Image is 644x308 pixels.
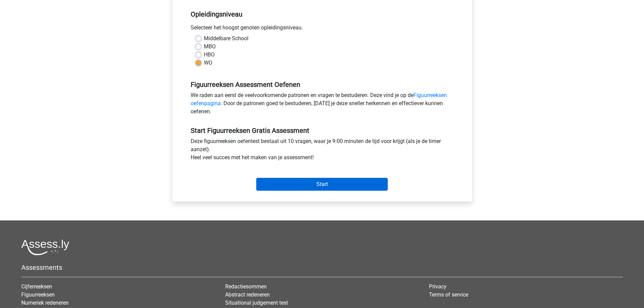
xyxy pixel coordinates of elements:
div: Selecteer het hoogst genoten opleidingsniveau. [186,24,459,34]
label: MBO [204,43,216,51]
a: Cijferreeksen [21,283,52,290]
a: Numeriek redeneren [21,300,69,306]
h5: Figuurreeksen Assessment Oefenen [191,80,454,89]
img: Assessly logo [21,239,69,255]
a: Redactiesommen [225,283,267,290]
label: WO [204,59,212,67]
a: Abstract redeneren [225,291,270,298]
h5: Start Figuurreeksen Gratis Assessment [191,126,454,135]
label: Middelbare School [204,34,248,43]
label: HBO [204,51,215,59]
div: We raden aan eerst de veelvoorkomende patronen en vragen te bestuderen. Deze vind je op de . Door... [186,91,459,118]
h5: Opleidingsniveau [191,7,454,21]
div: Deze figuurreeksen oefentest bestaat uit 10 vragen, waar je 9:00 minuten de tijd voor krijgt (als... [186,137,459,164]
h5: Assessments [21,263,623,271]
a: Figuurreeksen [21,291,55,298]
a: Privacy [429,283,447,290]
input: Start [256,178,388,191]
a: Terms of service [429,291,468,298]
a: Situational judgement test [225,300,288,306]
